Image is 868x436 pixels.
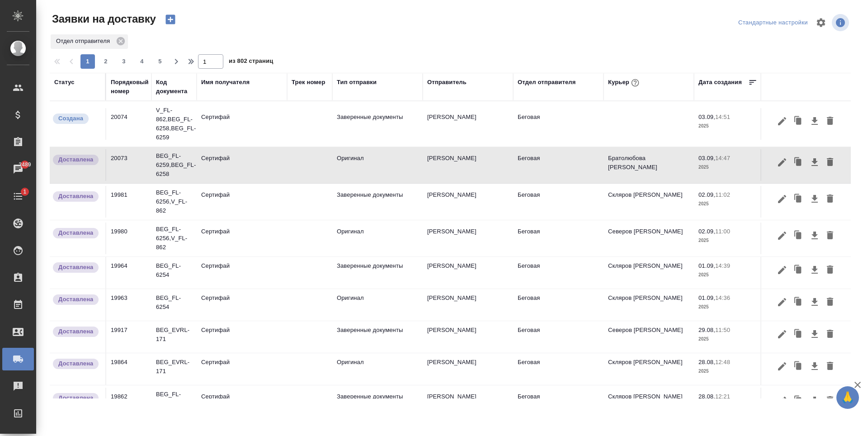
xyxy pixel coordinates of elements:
[774,326,790,343] button: Редактировать
[197,289,287,321] td: Сертифай
[698,327,715,333] p: 29.08,
[513,388,604,419] td: Беговая
[201,78,250,87] div: Имя получателя
[629,77,641,89] button: При выборе курьера статус заявки автоматически поменяется на «Принята»
[513,108,604,140] td: Беговая
[822,392,838,409] button: Удалить
[197,321,287,353] td: Сертифай
[807,294,822,311] button: Скачать
[99,57,113,66] span: 2
[151,257,197,289] td: BEG_FL-6254
[197,353,287,385] td: Сертифай
[13,160,36,169] span: 2489
[56,37,113,46] p: Отдел отправителя
[423,108,513,140] td: [PERSON_NAME]
[58,327,93,336] p: Доставлена
[790,392,807,409] button: Клонировать
[790,358,807,375] button: Клонировать
[774,154,790,171] button: Редактировать
[52,227,101,239] div: Документы доставлены, фактическая дата доставки проставиться автоматически
[698,335,757,344] p: 2025
[698,163,757,172] p: 2025
[58,263,93,272] p: Доставлена
[332,289,423,321] td: Оригинал
[715,191,730,198] p: 11:02
[807,261,822,279] button: Скачать
[698,303,757,312] p: 2025
[332,321,423,353] td: Заверенные документы
[774,261,790,279] button: Редактировать
[292,78,325,87] div: Трек номер
[197,388,287,419] td: Сертифай
[58,393,93,403] p: Доставлена
[822,227,838,244] button: Удалить
[790,154,807,171] button: Клонировать
[151,321,197,353] td: BEG_EVRL-171
[790,261,807,279] button: Клонировать
[197,186,287,218] td: Сертифай
[151,147,197,183] td: BEG_FL-6259,BEG_FL-6258
[736,16,810,30] div: split button
[52,113,101,125] div: Новая заявка, еще не передана в работу
[52,294,101,306] div: Документы доставлены, фактическая дата доставки проставиться автоматически
[807,190,822,208] button: Скачать
[807,392,822,409] button: Скачать
[151,184,197,220] td: BEG_FL-6256,V_FL-862
[423,149,513,181] td: [PERSON_NAME]
[106,353,151,385] td: 19864
[774,392,790,409] button: Редактировать
[99,54,113,69] button: 2
[197,257,287,289] td: Сертифай
[807,113,822,130] button: Скачать
[58,114,83,123] p: Создана
[790,113,807,130] button: Клонировать
[332,223,423,254] td: Оригинал
[513,289,604,321] td: Беговая
[807,358,822,375] button: Скачать
[423,289,513,321] td: [PERSON_NAME]
[513,321,604,353] td: Беговая
[151,353,197,385] td: BEG_EVRL-171
[52,326,101,338] div: Документы доставлены, фактическая дата доставки проставиться автоматически
[18,187,32,196] span: 1
[807,227,822,244] button: Скачать
[117,57,131,66] span: 3
[151,385,197,422] td: BEG_FL-6250,BEG_FL-6234
[513,257,604,289] td: Беговая
[423,353,513,385] td: [PERSON_NAME]
[423,186,513,218] td: [PERSON_NAME]
[111,78,149,96] div: Порядковый номер
[604,149,694,181] td: Братолюбова [PERSON_NAME]
[160,12,181,27] button: Создать
[513,353,604,385] td: Беговая
[332,149,423,181] td: Оригинал
[790,190,807,208] button: Клонировать
[106,289,151,321] td: 19963
[332,186,423,218] td: Заверенные документы
[156,78,192,96] div: Код документа
[698,393,715,400] p: 28.08,
[604,289,694,321] td: Скляров [PERSON_NAME]
[106,388,151,419] td: 19862
[698,78,742,87] div: Дата создания
[698,114,715,120] p: 03.09,
[197,149,287,181] td: Сертифай
[698,262,715,269] p: 01.09,
[518,78,576,87] div: Отдел отправителя
[822,113,838,130] button: Удалить
[604,257,694,289] td: Скляров [PERSON_NAME]
[715,228,730,235] p: 11:00
[332,108,423,140] td: Заверенные документы
[106,186,151,218] td: 19981
[840,388,855,407] span: 🙏
[2,158,34,180] a: 2489
[58,359,93,368] p: Доставлена
[822,294,838,311] button: Удалить
[836,386,859,409] button: 🙏
[698,122,757,131] p: 2025
[774,294,790,311] button: Редактировать
[774,227,790,244] button: Редактировать
[58,192,93,201] p: Доставлена
[604,353,694,385] td: Скляров [PERSON_NAME]
[423,388,513,419] td: [PERSON_NAME]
